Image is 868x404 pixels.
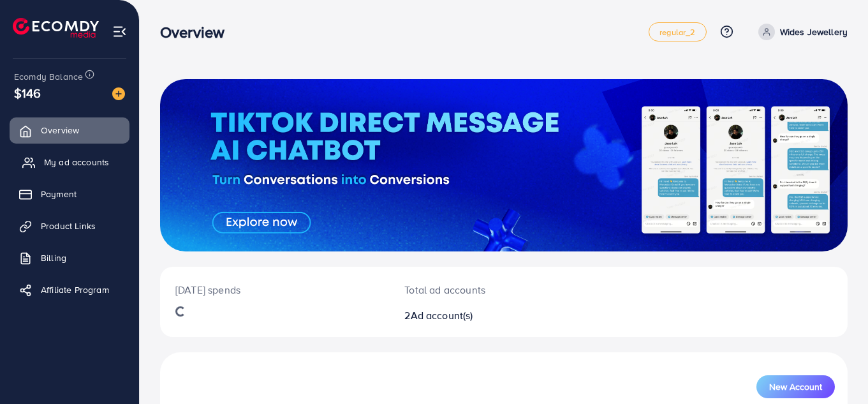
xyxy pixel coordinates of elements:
[44,156,109,168] span: My ad accounts
[10,245,129,271] a: Billing
[753,24,848,40] a: Wides Jewellery
[112,87,125,100] img: image
[41,188,77,200] span: Payment
[14,84,41,102] span: $146
[10,117,129,143] a: Overview
[14,70,83,83] span: Ecomdy Balance
[404,282,546,297] p: Total ad accounts
[41,283,109,296] span: Affiliate Program
[41,220,96,232] span: Product Links
[160,23,235,41] h3: Overview
[769,382,822,391] span: New Account
[41,251,66,264] span: Billing
[659,28,695,36] span: regular_2
[10,277,129,303] a: Affiliate Program
[175,282,374,297] p: [DATE] spends
[10,149,129,175] a: My ad accounts
[649,22,706,41] a: regular_2
[756,375,835,398] button: New Account
[780,24,848,40] p: Wides Jewellery
[112,24,127,39] img: menu
[404,310,546,322] h2: 2
[10,213,129,239] a: Product Links
[13,18,99,38] img: logo
[10,181,129,207] a: Payment
[411,308,473,322] span: Ad account(s)
[41,124,79,137] span: Overview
